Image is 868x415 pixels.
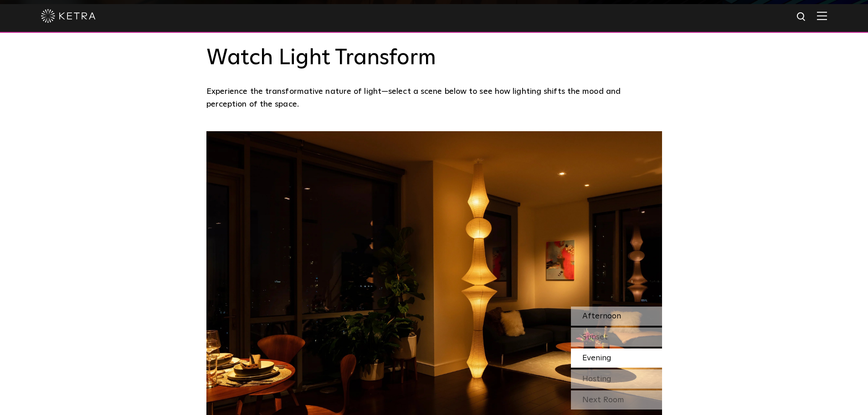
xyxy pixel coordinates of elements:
[582,333,608,341] span: Sunset
[206,45,662,72] h3: Watch Light Transform
[582,312,621,320] span: Afternoon
[817,11,827,20] img: Hamburger%20Nav.svg
[796,11,807,23] img: search icon
[571,390,662,410] div: Next Room
[582,375,611,383] span: Hosting
[41,9,96,23] img: ketra-logo-2019-white
[206,85,657,111] p: Experience the transformative nature of light—select a scene below to see how lighting shifts the...
[582,354,611,362] span: Evening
